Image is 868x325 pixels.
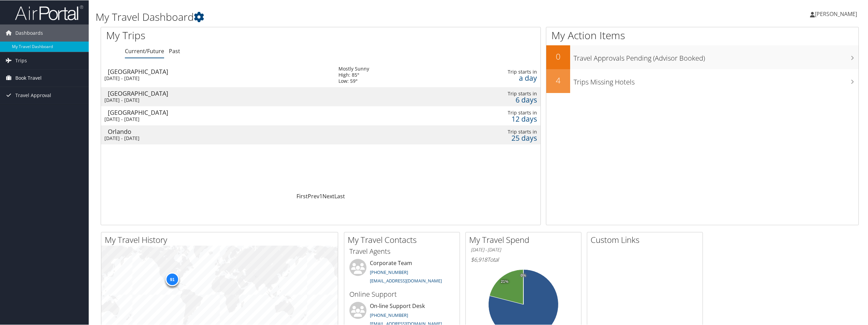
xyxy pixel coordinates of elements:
div: 91 [165,272,179,286]
div: 12 days [458,115,537,122]
a: Past [169,47,180,55]
div: Trip starts in [458,128,537,135]
h2: My Travel Spend [469,234,581,245]
h6: [DATE] - [DATE] [471,246,576,253]
span: Trips [15,52,27,69]
h1: My Travel Dashboard [96,10,608,24]
span: Travel Approval [15,87,51,104]
div: Trip starts in [458,68,537,75]
img: airportal-logo.png [15,4,83,20]
div: [GEOGRAPHIC_DATA] [108,90,332,96]
h3: Online Support [349,289,454,299]
h1: My Action Items [546,28,858,42]
div: Low: 59° [338,78,369,84]
div: [DATE] - [DATE] [104,97,328,103]
div: a day [458,75,537,81]
h6: Total [471,256,576,263]
div: High: 85° [338,72,369,78]
a: Prev [308,192,319,200]
a: 0Travel Approvals Pending (Advisor Booked) [546,45,858,69]
div: [GEOGRAPHIC_DATA] [108,109,332,115]
a: First [296,192,308,200]
span: Book Travel [15,69,42,86]
a: [PHONE_NUMBER] [370,269,408,275]
h2: My Travel Contacts [348,234,460,245]
h2: Custom Links [591,234,703,245]
span: $6,918 [471,256,487,263]
tspan: 0% [521,273,526,277]
div: Trip starts in [458,90,537,96]
span: [PERSON_NAME] [815,10,857,17]
div: 25 days [458,135,537,141]
div: Orlando [108,128,332,134]
h2: 0 [546,50,570,62]
span: Dashboards [15,24,43,41]
a: [EMAIL_ADDRESS][DOMAIN_NAME] [370,277,442,283]
h3: Travel Agents [349,246,454,256]
div: [GEOGRAPHIC_DATA] [108,68,332,74]
h2: My Travel History [105,234,338,245]
h1: My Trips [106,28,352,42]
a: Next [322,192,334,200]
div: 6 days [458,96,537,103]
div: [DATE] - [DATE] [104,135,328,141]
div: Mostly Sunny [338,65,369,72]
div: [DATE] - [DATE] [104,116,328,122]
div: [DATE] - [DATE] [104,75,328,81]
a: [PERSON_NAME] [810,3,864,24]
li: Corporate Team [346,259,458,287]
h3: Trips Missing Hotels [574,74,858,87]
div: Trip starts in [458,109,537,115]
a: Current/Future [125,47,164,55]
h2: 4 [546,74,570,86]
a: [PHONE_NUMBER] [370,312,408,318]
h3: Travel Approvals Pending (Advisor Booked) [574,50,858,63]
tspan: 21% [501,279,508,283]
a: 4Trips Missing Hotels [546,69,858,93]
a: 1 [319,192,322,200]
a: Last [334,192,345,200]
